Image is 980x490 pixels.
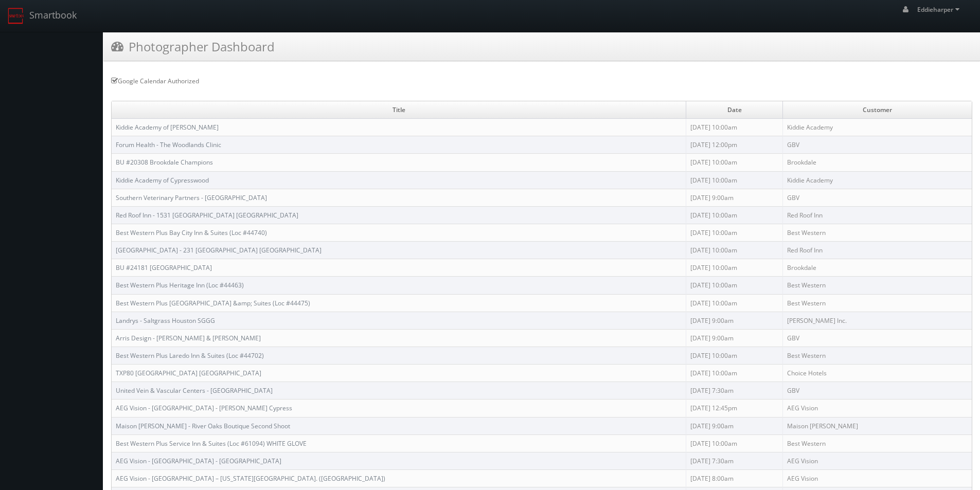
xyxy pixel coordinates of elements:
[686,469,783,487] td: [DATE] 8:00am
[783,365,972,382] td: Choice Hotels
[783,189,972,206] td: GBV
[686,294,783,312] td: [DATE] 10:00am
[783,294,972,312] td: Best Western
[116,176,209,185] a: Kiddie Academy of Cypresswood
[116,263,212,272] a: BU #24181 [GEOGRAPHIC_DATA]
[116,123,219,132] a: Kiddie Academy of [PERSON_NAME]
[116,404,292,412] a: AEG Vision - [GEOGRAPHIC_DATA] - [PERSON_NAME] Cypress
[116,351,264,360] a: Best Western Plus Laredo Inn & Suites (Loc #44702)
[111,38,275,56] h3: Photographer Dashboard
[686,400,783,417] td: [DATE] 12:45pm
[783,277,972,294] td: Best Western
[686,277,783,294] td: [DATE] 10:00am
[783,452,972,469] td: AEG Vision
[116,140,221,149] a: Forum Health - The Woodlands Clinic
[686,242,783,259] td: [DATE] 10:00am
[116,299,310,307] a: Best Western Plus [GEOGRAPHIC_DATA] &amp; Suites (Loc #44475)
[116,369,261,377] a: TXP80 [GEOGRAPHIC_DATA] [GEOGRAPHIC_DATA]
[686,365,783,382] td: [DATE] 10:00am
[686,189,783,206] td: [DATE] 9:00am
[116,334,261,342] a: Arris Design - [PERSON_NAME] & [PERSON_NAME]
[116,386,273,395] a: United Vein & Vascular Centers - [GEOGRAPHIC_DATA]
[783,119,972,136] td: Kiddie Academy
[686,119,783,136] td: [DATE] 10:00am
[686,382,783,400] td: [DATE] 7:30am
[116,474,385,483] a: AEG Vision - [GEOGRAPHIC_DATA] – [US_STATE][GEOGRAPHIC_DATA]. ([GEOGRAPHIC_DATA])
[686,347,783,364] td: [DATE] 10:00am
[686,136,783,154] td: [DATE] 12:00pm
[783,347,972,364] td: Best Western
[116,246,322,255] a: [GEOGRAPHIC_DATA] - 231 [GEOGRAPHIC_DATA] [GEOGRAPHIC_DATA]
[116,439,307,448] a: Best Western Plus Service Inn & Suites (Loc #61094) WHITE GLOVE
[686,206,783,224] td: [DATE] 10:00am
[686,452,783,469] td: [DATE] 7:30am
[116,228,267,237] a: Best Western Plus Bay City Inn & Suites (Loc #44740)
[783,224,972,241] td: Best Western
[686,154,783,171] td: [DATE] 10:00am
[783,382,972,400] td: GBV
[783,136,972,154] td: GBV
[686,171,783,189] td: [DATE] 10:00am
[8,8,24,24] img: smartbook-logo.png
[116,158,213,167] a: BU #20308 Brookdale Champions
[917,5,963,14] span: Eddieharper
[686,101,783,119] td: Date
[783,259,972,277] td: Brookdale
[111,77,972,85] div: Google Calendar Authorized
[686,224,783,241] td: [DATE] 10:00am
[686,329,783,347] td: [DATE] 9:00am
[783,171,972,189] td: Kiddie Academy
[686,259,783,277] td: [DATE] 10:00am
[116,281,244,289] a: Best Western Plus Heritage Inn (Loc #44463)
[686,434,783,452] td: [DATE] 10:00am
[783,417,972,434] td: Maison [PERSON_NAME]
[783,101,972,119] td: Customer
[783,400,972,417] td: AEG Vision
[116,211,298,220] a: Red Roof Inn - 1531 [GEOGRAPHIC_DATA] [GEOGRAPHIC_DATA]
[116,316,215,325] a: Landrys - Saltgrass Houston SGGG
[783,154,972,171] td: Brookdale
[112,101,686,119] td: Title
[116,422,290,430] a: Maison [PERSON_NAME] - River Oaks Boutique Second Shoot
[783,312,972,329] td: [PERSON_NAME] Inc.
[116,457,281,465] a: AEG Vision - [GEOGRAPHIC_DATA] - [GEOGRAPHIC_DATA]
[686,312,783,329] td: [DATE] 9:00am
[116,193,267,202] a: Southern Veterinary Partners - [GEOGRAPHIC_DATA]
[783,206,972,224] td: Red Roof Inn
[783,242,972,259] td: Red Roof Inn
[783,329,972,347] td: GBV
[783,469,972,487] td: AEG Vision
[783,434,972,452] td: Best Western
[686,417,783,434] td: [DATE] 9:00am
